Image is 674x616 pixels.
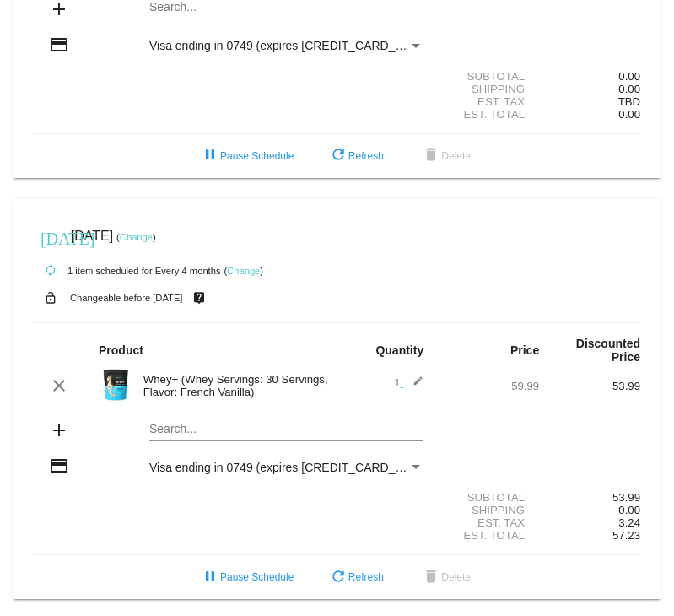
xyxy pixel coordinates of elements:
strong: Price [510,343,539,357]
small: Changeable before [DATE] [70,293,183,303]
mat-icon: autorenew [40,261,61,281]
div: 59.99 [438,380,539,392]
small: 1 item scheduled for Every 4 months [34,266,221,276]
span: 57.23 [612,529,640,542]
div: 53.99 [539,491,640,504]
span: 3.24 [618,516,640,529]
span: Pause Schedule [200,150,294,162]
mat-select: Payment Method [149,461,423,474]
input: Search... [149,1,423,14]
mat-icon: delete [421,568,441,588]
input: Search... [149,423,423,436]
strong: Product [99,343,143,357]
mat-icon: pause [200,568,220,588]
mat-icon: delete [421,146,441,166]
button: Pause Schedule [186,562,307,592]
mat-icon: clear [49,376,69,396]
span: 0.00 [618,83,640,95]
button: Refresh [315,141,397,171]
div: Whey+ (Whey Servings: 30 Servings, Flavor: French Vanilla) [135,373,337,398]
div: Shipping [438,83,539,95]
span: Delete [421,150,471,162]
button: Delete [407,562,484,592]
span: Pause Schedule [200,571,294,583]
span: Refresh [328,150,384,162]
mat-icon: credit_card [49,456,69,476]
mat-icon: add [49,420,69,440]
span: Visa ending in 0749 (expires [CREDIT_CARD_DATA]) [149,461,432,474]
strong: Quantity [375,343,423,357]
span: 0.00 [618,504,640,516]
button: Pause Schedule [186,141,307,171]
small: ( ) [224,266,263,276]
mat-icon: live_help [189,287,209,309]
div: Est. Tax [438,516,539,529]
img: Image-1-Carousel-Whey-2lb-Vanilla-no-badge-Transp.png [99,368,132,402]
a: Change [227,266,260,276]
span: TBD [618,95,640,108]
mat-icon: refresh [328,146,348,166]
mat-icon: pause [200,146,220,166]
mat-icon: edit [403,376,423,396]
div: 53.99 [539,380,640,392]
mat-icon: [DATE] [40,227,61,247]
span: Refresh [328,571,384,583]
button: Refresh [315,562,397,592]
span: Delete [421,571,471,583]
div: Est. Total [438,529,539,542]
div: Shipping [438,504,539,516]
span: 0.00 [618,108,640,121]
span: Visa ending in 0749 (expires [CREDIT_CARD_DATA]) [149,39,432,52]
strong: Discounted Price [576,337,640,364]
span: 1 [394,376,423,389]
mat-icon: credit_card [49,35,69,55]
div: Est. Tax [438,95,539,108]
small: ( ) [116,232,156,242]
div: Est. Total [438,108,539,121]
mat-icon: lock_open [40,287,61,309]
button: Delete [407,141,484,171]
mat-select: Payment Method [149,39,423,52]
div: 0.00 [539,70,640,83]
mat-icon: refresh [328,568,348,588]
div: Subtotal [438,70,539,83]
div: Subtotal [438,491,539,504]
a: Change [120,232,153,242]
